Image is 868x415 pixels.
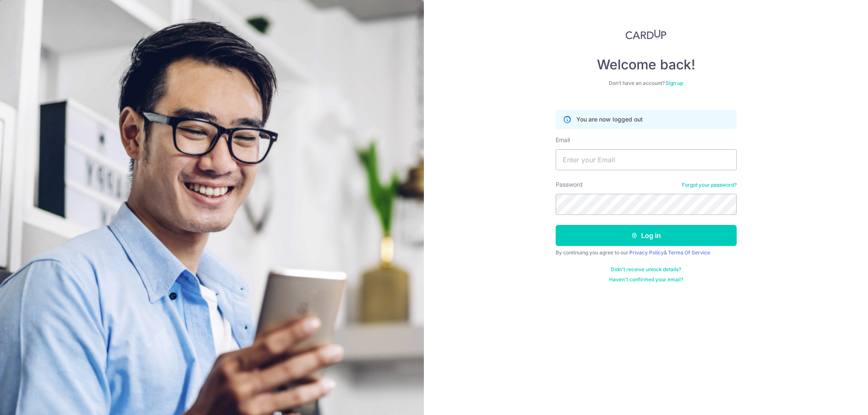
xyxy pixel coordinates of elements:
[556,80,737,87] div: Don’t have an account?
[609,276,683,283] a: Haven't confirmed your email?
[556,180,583,189] label: Password
[556,249,737,256] div: By continuing you agree to our &
[556,225,737,246] button: Log in
[556,149,737,170] input: Enter your Email
[626,29,667,40] img: CardUp Logo
[556,56,737,73] h4: Welcome back!
[666,80,683,86] a: Sign up
[668,249,710,256] a: Terms Of Service
[682,182,737,188] a: Forgot your password?
[629,249,664,256] a: Privacy Policy
[611,266,681,273] a: Didn't receive unlock details?
[576,115,643,124] p: You are now logged out
[556,136,570,144] label: Email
